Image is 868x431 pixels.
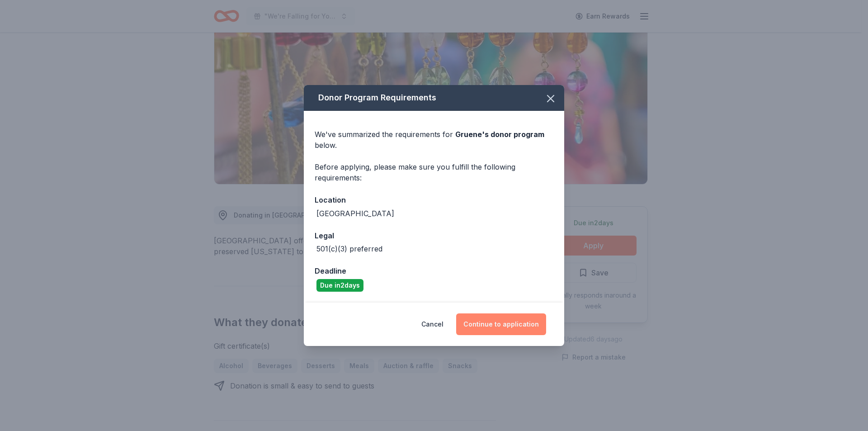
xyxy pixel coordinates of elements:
button: Cancel [421,313,443,335]
div: Legal [315,230,553,242]
div: Donor Program Requirements [304,85,564,111]
div: [GEOGRAPHIC_DATA] [316,208,394,219]
div: Location [315,194,553,206]
div: Before applying, please make sure you fulfill the following requirements: [315,161,553,183]
button: Continue to application [456,313,546,335]
div: We've summarized the requirements for below. [315,129,553,151]
div: 501(c)(3) preferred [316,243,382,254]
span: Gruene 's donor program [455,130,544,139]
div: Due in 2 days [316,279,363,292]
div: Deadline [315,265,553,277]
